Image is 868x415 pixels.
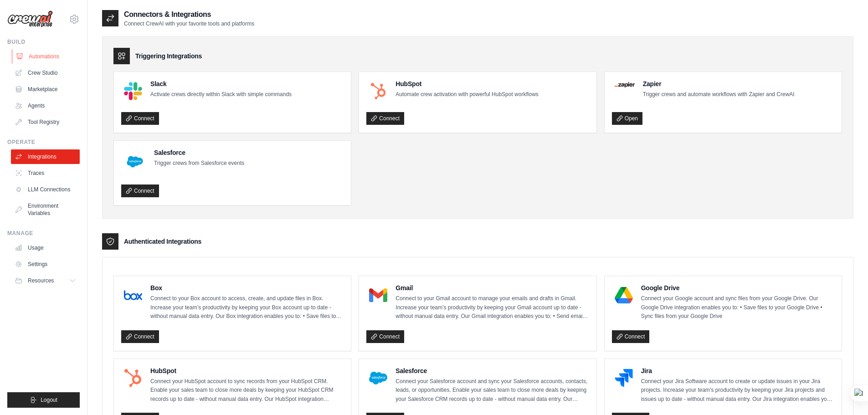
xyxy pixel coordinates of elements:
div: Operate [7,138,80,146]
p: Connect your HubSpot account to sync records from your HubSpot CRM. Enable your sales team to clo... [150,377,344,404]
p: Connect to your Gmail account to manage your emails and drafts in Gmail. Increase your team’s pro... [395,294,589,321]
a: Open [612,112,642,125]
img: Salesforce Logo [369,369,387,387]
p: Connect to your Box account to access, create, and update files in Box. Increase your team’s prod... [150,294,344,321]
a: Tool Registry [11,115,80,129]
div: Build [7,38,80,46]
a: Agents [11,98,80,113]
a: Usage [11,241,80,255]
p: Trigger crews and automate workflows with Zapier and CrewAI [643,90,795,99]
h4: Gmail [395,283,589,292]
a: Connect [121,184,159,197]
h3: Authenticated Integrations [124,237,201,246]
h4: HubSpot [150,366,344,375]
a: Connect [121,112,159,125]
h4: Slack [150,79,292,88]
img: Slack Logo [124,82,142,100]
img: Logo [7,10,53,28]
a: Connect [366,112,404,125]
a: Marketplace [11,82,80,97]
span: Logout [41,396,57,404]
h4: Salesforce [154,148,244,157]
button: Resources [11,273,80,288]
p: Connect your Jira Software account to create or update issues in your Jira projects. Increase you... [641,377,834,404]
img: HubSpot Logo [124,369,142,387]
h2: Connectors & Integrations [124,9,254,20]
p: Connect your Google account and sync files from your Google Drive. Our Google Drive integration e... [641,294,834,321]
a: Automations [12,49,81,64]
img: Zapier Logo [615,82,635,87]
a: Connect [612,330,650,343]
p: Activate crews directly within Slack with simple commands [150,90,292,99]
a: Crew Studio [11,66,80,80]
a: Integrations [11,149,80,164]
h4: Zapier [643,79,795,88]
p: Connect CrewAI with your favorite tools and platforms [124,20,254,27]
h4: Jira [641,366,834,375]
span: Resources [28,277,54,284]
img: Gmail Logo [369,286,387,304]
img: Salesforce Logo [124,151,146,173]
a: LLM Connections [11,182,80,197]
p: Automate crew activation with powerful HubSpot workflows [395,90,538,99]
img: Jira Logo [615,369,633,387]
a: Settings [11,257,80,272]
h4: HubSpot [395,79,538,88]
p: Connect your Salesforce account and sync your Salesforce accounts, contacts, leads, or opportunit... [395,377,589,404]
img: Box Logo [124,286,142,304]
a: Traces [11,166,80,180]
button: Logout [7,392,80,408]
p: Trigger crews from Salesforce events [154,159,244,168]
h4: Salesforce [395,366,589,375]
h4: Google Drive [641,283,834,292]
a: Connect [121,330,159,343]
img: HubSpot Logo [369,82,387,100]
img: Google Drive Logo [615,286,633,304]
a: Environment Variables [11,199,80,220]
h3: Triggering Integrations [135,51,202,61]
a: Connect [366,330,404,343]
h4: Box [150,283,344,292]
div: Manage [7,230,80,237]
